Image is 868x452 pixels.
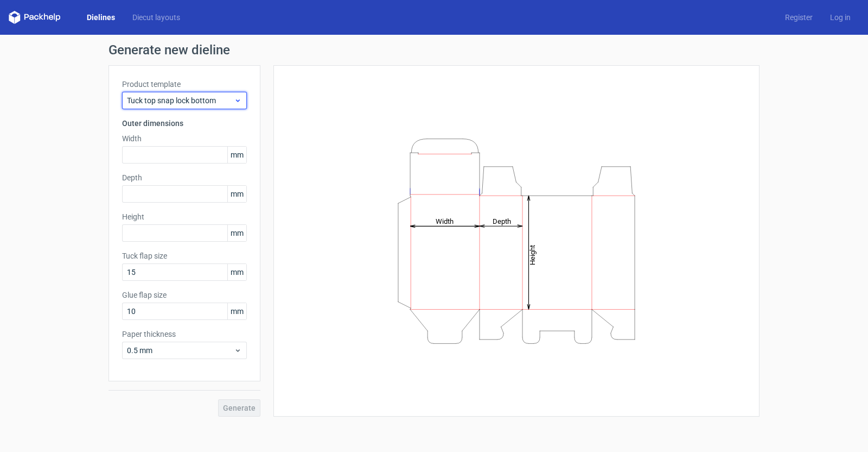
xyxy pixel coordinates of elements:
[122,211,247,222] label: Height
[227,147,246,163] span: mm
[122,329,247,340] label: Paper thickness
[227,264,246,280] span: mm
[493,217,511,225] tspan: Depth
[124,12,189,23] a: Diecut layouts
[776,12,821,23] a: Register
[122,290,247,300] label: Glue flap size
[122,79,247,90] label: Product template
[436,217,454,225] tspan: Width
[78,12,124,23] a: Dielines
[528,244,537,265] tspan: Height
[227,186,246,202] span: mm
[122,250,247,261] label: Tuck flap size
[821,12,859,23] a: Log in
[127,345,234,356] span: 0.5 mm
[122,172,247,183] label: Depth
[227,225,246,241] span: mm
[108,43,759,56] h1: Generate new dieline
[227,303,246,319] span: mm
[127,95,234,106] span: Tuck top snap lock bottom
[122,118,247,129] h3: Outer dimensions
[122,133,247,144] label: Width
